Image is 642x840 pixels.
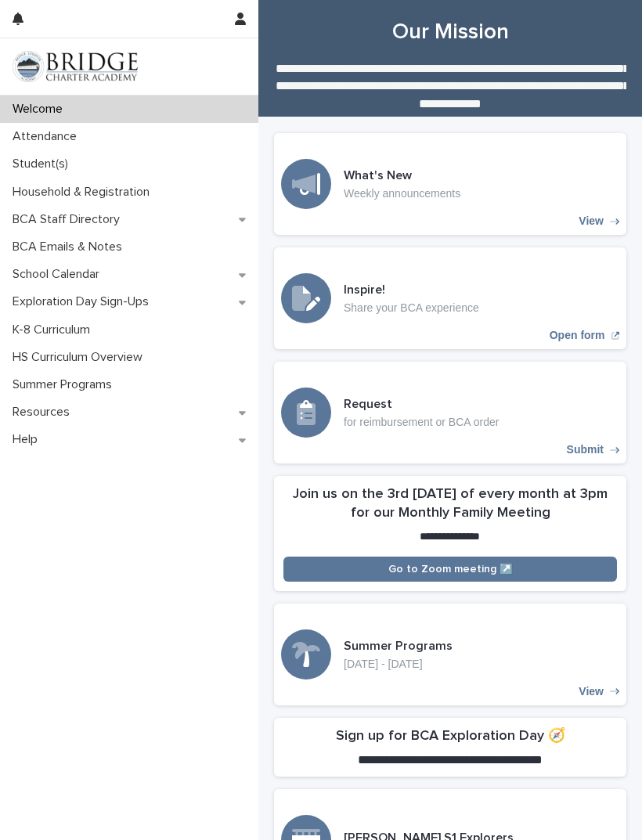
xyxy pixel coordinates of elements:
p: [DATE] - [DATE] [344,658,453,671]
p: Attendance [6,129,89,144]
p: Student(s) [6,157,81,171]
p: Household & Registration [6,185,162,200]
p: BCA Emails & Notes [6,240,135,254]
p: Exploration Day Sign-Ups [6,294,161,309]
p: Summer Programs [6,377,124,392]
a: View [274,604,626,705]
p: Weekly announcements [344,187,460,200]
p: School Calendar [6,267,112,282]
p: BCA Staff Directory [6,212,132,227]
span: Go to Zoom meeting ↗️ [388,564,513,575]
p: Submit [567,443,604,456]
a: Submit [274,362,626,463]
p: Open form [550,329,605,342]
h2: Sign up for BCA Exploration Day 🧭 [336,727,565,746]
p: View [579,685,604,698]
a: View [274,133,626,235]
p: HS Curriculum Overview [6,350,155,365]
h1: Our Mission [274,18,626,47]
p: Help [6,432,50,447]
p: Welcome [6,102,75,117]
p: Resources [6,405,82,420]
a: Open form [274,247,626,349]
p: View [579,215,604,228]
p: K-8 Curriculum [6,323,103,337]
img: V1C1m3IdTEidaUdm9Hs0 [13,51,138,82]
h3: Inspire! [344,282,479,298]
h3: What's New [344,168,460,184]
p: Share your BCA experience [344,301,479,315]
h3: Summer Programs [344,638,453,654]
a: Go to Zoom meeting ↗️ [283,557,617,582]
h3: Request [344,396,499,413]
p: for reimbursement or BCA order [344,416,499,429]
h2: Join us on the 3rd [DATE] of every month at 3pm for our Monthly Family Meeting [283,485,617,523]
